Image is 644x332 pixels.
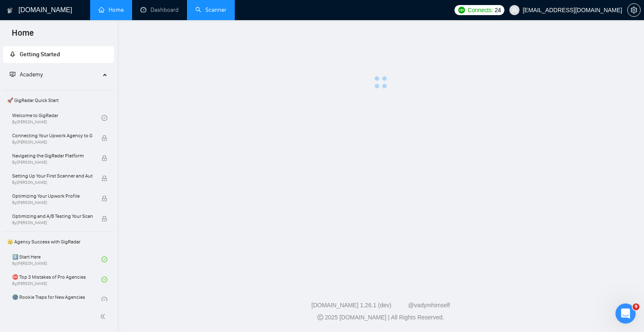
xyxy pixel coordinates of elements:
[12,172,93,180] span: Setting Up Your First Scanner and Auto-Bidder
[495,5,501,15] span: 24
[195,6,226,13] a: searchScanner
[10,51,16,57] span: rocket
[101,135,107,141] span: lock
[101,155,107,161] span: lock
[12,212,93,220] span: Optimizing and A/B Testing Your Scanner for Better Results
[99,6,124,13] a: homeHome
[627,3,641,17] button: setting
[12,140,93,145] span: By [PERSON_NAME]
[140,6,179,13] a: dashboardDashboard
[628,7,640,13] span: setting
[467,5,493,15] span: Connects:
[408,302,450,308] a: @vadymhimself
[615,303,636,324] iframe: Intercom live chat
[12,250,101,269] a: 1️⃣ Start HereBy[PERSON_NAME]
[12,180,93,185] span: By [PERSON_NAME]
[633,303,639,310] span: 9
[10,71,16,77] span: fund-projection-screen
[101,277,107,282] span: check-circle
[101,256,107,262] span: check-circle
[3,46,114,63] li: Getting Started
[12,290,101,309] a: 🌚 Rookie Traps for New Agencies
[12,131,93,140] span: Connecting Your Upwork Agency to GigRadar
[627,7,641,13] a: setting
[4,92,113,109] span: 🚀 GigRadar Quick Start
[101,115,107,121] span: check-circle
[12,200,93,205] span: By [PERSON_NAME]
[5,27,41,44] span: Home
[12,220,93,225] span: By [PERSON_NAME]
[20,71,43,78] span: Academy
[7,4,13,17] img: logo
[100,312,108,321] span: double-left
[101,175,107,181] span: lock
[101,196,107,201] span: lock
[12,192,93,200] span: Optimizing Your Upwork Profile
[124,313,637,322] div: 2025 [DOMAIN_NAME] | All Rights Reserved.
[20,51,60,58] span: Getting Started
[101,216,107,222] span: lock
[512,7,517,13] span: user
[12,160,93,165] span: By [PERSON_NAME]
[12,270,101,289] a: ⛔ Top 3 Mistakes of Pro AgenciesBy[PERSON_NAME]
[12,109,101,127] a: Welcome to GigRadarBy[PERSON_NAME]
[317,314,323,320] span: copyright
[4,233,113,250] span: 👑 Agency Success with GigRadar
[10,71,43,78] span: Academy
[101,297,107,303] span: check-circle
[12,152,93,160] span: Navigating the GigRadar Platform
[312,302,392,308] a: [DOMAIN_NAME] 1.26.1 (dev)
[458,7,465,13] img: upwork-logo.png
